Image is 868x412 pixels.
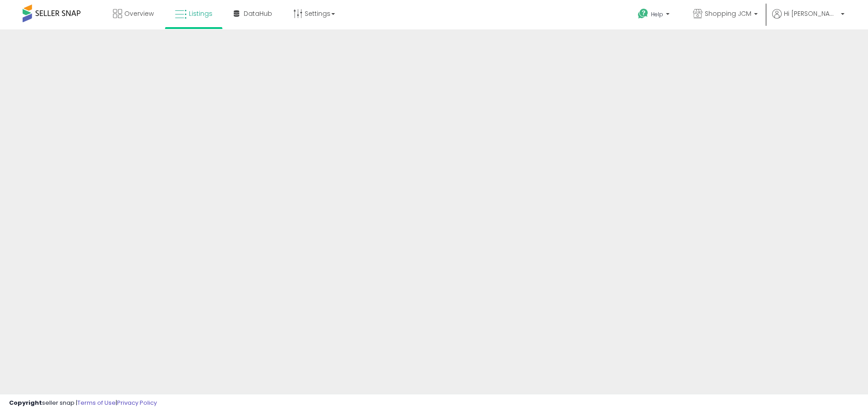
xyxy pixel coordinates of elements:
span: Shopping JCM [705,9,751,18]
span: Hi [PERSON_NAME] [784,9,838,18]
a: Privacy Policy [117,398,157,407]
span: DataHub [244,9,272,18]
a: Hi [PERSON_NAME] [772,9,844,29]
span: Help [651,10,663,18]
a: Terms of Use [77,398,116,407]
div: seller snap | | [9,399,157,407]
span: Listings [189,9,212,18]
i: Get Help [637,8,649,19]
strong: Copyright [9,398,42,407]
span: Overview [124,9,154,18]
a: Help [631,1,679,29]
